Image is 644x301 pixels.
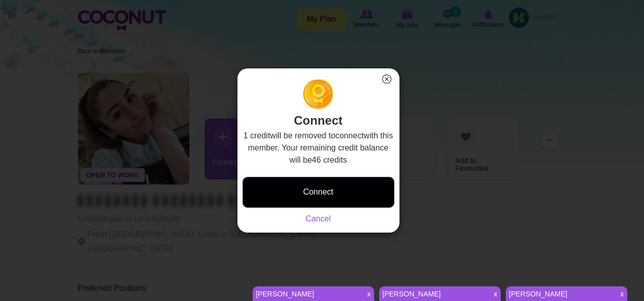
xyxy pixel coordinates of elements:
h2: Connect [243,79,394,130]
a: [PERSON_NAME] [379,287,488,301]
a: [PERSON_NAME] [253,287,361,301]
span: x [490,287,501,301]
span: x [617,287,627,301]
div: will be removed to with this member. Your remaining credit balance will be [243,130,394,225]
b: connect [335,131,364,140]
button: Connect [243,177,394,208]
a: [PERSON_NAME] [506,287,614,301]
b: 1 credit [244,131,270,140]
button: Close [380,72,393,86]
a: Cancel [306,214,331,223]
span: x [364,287,374,301]
b: 46 credits [312,156,347,164]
